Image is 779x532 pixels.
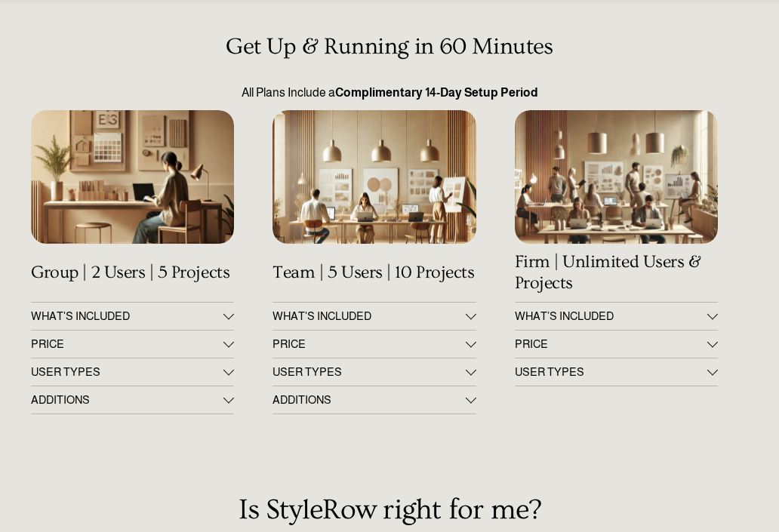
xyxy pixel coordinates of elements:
button: ADDITIONS [272,387,476,414]
button: WHAT’S INCLUDED [515,303,718,331]
span: ADDITIONS [272,395,465,407]
span: ADDITIONS [31,395,223,407]
button: PRICE [272,331,476,358]
button: WHAT'S INCLUDED [272,303,476,331]
span: USER TYPES [31,367,223,379]
h4: Team | 5 Users | 10 Projects [272,263,476,284]
span: WHAT'S INCLUDED [272,311,465,323]
span: USER TYPES [515,367,707,379]
span: PRICE [31,339,223,351]
h3: Get Up & Running in 60 Minutes [31,34,747,60]
h2: Is StyleRow right for me? [31,495,747,527]
h4: Firm | Unlimited Users & Projects [515,253,718,294]
button: USER TYPES [272,359,476,386]
h4: Group | 2 Users | 5 Projects [31,263,234,284]
span: WHAT’S INCLUDED [515,311,707,323]
span: PRICE [515,339,707,351]
span: PRICE [272,339,465,351]
button: WHAT'S INCLUDED [31,303,234,331]
button: USER TYPES [31,359,234,386]
p: All Plans Include a [31,85,747,103]
span: WHAT'S INCLUDED [31,311,223,323]
button: USER TYPES [515,359,718,386]
button: PRICE [31,331,234,358]
strong: Complimentary 14-Day Setup Period [335,87,538,100]
button: ADDITIONS [31,387,234,414]
button: PRICE [515,331,718,358]
span: USER TYPES [272,367,465,379]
